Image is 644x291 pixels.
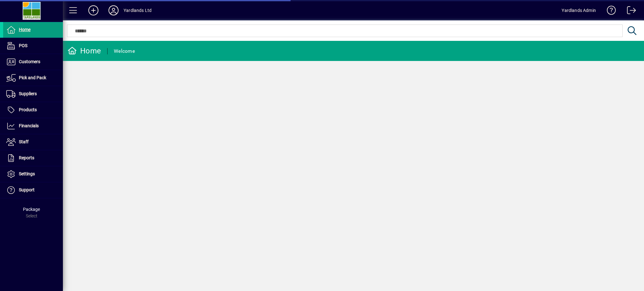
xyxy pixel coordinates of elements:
[3,166,63,182] a: Settings
[19,43,27,48] span: POS
[19,27,31,32] span: Home
[562,5,596,15] div: Yardlands Admin
[83,5,103,16] button: Add
[3,102,63,118] a: Products
[3,150,63,166] a: Reports
[68,46,101,56] div: Home
[23,207,40,212] span: Package
[602,1,616,22] a: Knowledge Base
[3,86,63,102] a: Suppliers
[3,38,63,54] a: POS
[19,139,29,144] span: Staff
[19,187,35,192] span: Support
[103,5,124,16] button: Profile
[19,107,37,112] span: Products
[19,59,40,64] span: Customers
[19,155,34,160] span: Reports
[19,171,35,176] span: Settings
[19,123,39,128] span: Financials
[3,182,63,198] a: Support
[114,46,135,56] div: Welcome
[3,118,63,134] a: Financials
[19,91,37,96] span: Suppliers
[124,5,152,15] div: Yardlands Ltd
[622,1,636,22] a: Logout
[3,134,63,150] a: Staff
[3,70,63,86] a: Pick and Pack
[19,75,46,80] span: Pick and Pack
[3,54,63,70] a: Customers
